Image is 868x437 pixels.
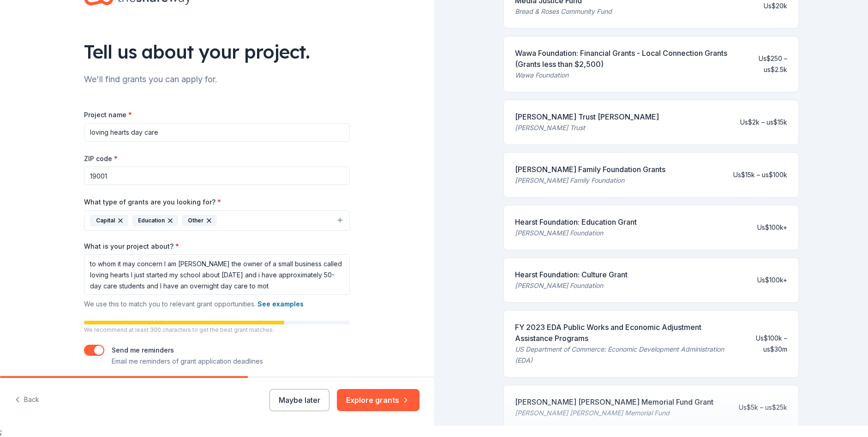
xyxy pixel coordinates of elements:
[733,169,787,180] div: Us$15k – us$100k
[337,389,419,411] button: Explore grants
[747,53,787,75] div: Us$250 – us$2.5k
[515,48,740,70] div: Wawa Foundation: Financial Grants - Local Connection Grants (Grants less than $2,500)
[515,122,659,133] div: [PERSON_NAME] Trust
[740,117,787,128] div: Us$2k – us$15k
[269,389,329,411] button: Maybe later
[84,110,132,120] label: Project name
[515,280,628,291] div: [PERSON_NAME] Foundation
[15,390,39,410] button: Back
[84,39,350,65] div: Tell us about your project.
[515,164,665,175] div: [PERSON_NAME] Family Foundation Grants
[757,222,787,233] div: Us$100k+
[515,216,637,227] div: Hearst Foundation: Education Grant
[757,275,787,286] div: Us$100k+
[84,123,350,142] input: After school program
[182,215,217,227] div: Other
[515,6,612,17] div: Bread & Roses Community Fund
[112,346,174,354] label: Send me reminders
[257,299,304,310] button: See examples
[84,300,304,308] span: We use this to match you to relevant grant opportunities.
[84,326,350,334] p: We recommend at least 300 characters to get the best grant matches.
[84,198,221,207] label: What type of grants are you looking for?
[764,0,787,12] div: Us$20k
[515,344,732,366] div: US Department of Commerce: Economic Development Administration (EDA)
[132,215,178,227] div: Education
[515,227,637,239] div: [PERSON_NAME] Foundation
[84,154,118,163] label: ZIP code
[515,70,740,81] div: Wawa Foundation
[84,210,350,231] button: CapitalEducationOther
[84,254,350,295] textarea: to whom it may concern I am [PERSON_NAME] the owner of a small business called loving hearts I ju...
[84,167,350,185] input: 12345 (U.S. only)
[515,322,732,344] div: FY 2023 EDA Public Works and Economic Adjustment Assistance Programs
[90,215,128,227] div: Capital
[112,356,263,367] p: Email me reminders of grant application deadlines
[84,72,350,87] div: We'll find grants you can apply for.
[515,269,628,280] div: Hearst Foundation: Culture Grant
[84,242,179,251] label: What is your project about?
[740,333,787,355] div: Us$100k – us$30m
[515,175,665,186] div: [PERSON_NAME] Family Foundation
[515,111,659,122] div: [PERSON_NAME] Trust [PERSON_NAME]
